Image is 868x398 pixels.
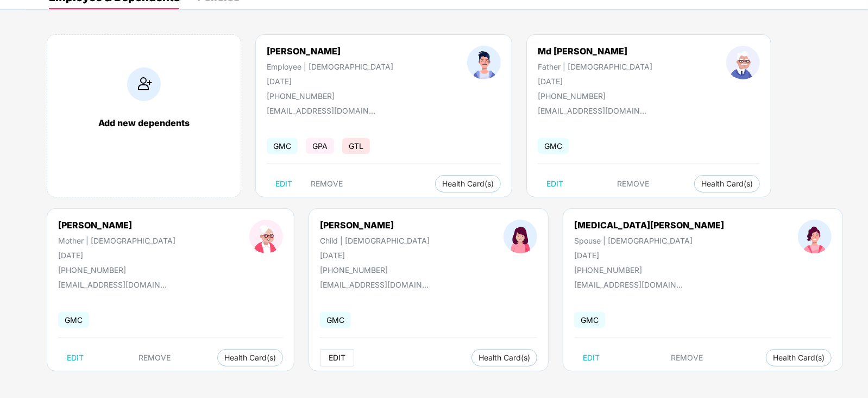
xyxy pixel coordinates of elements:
div: Add new dependents [58,117,230,128]
div: [PERSON_NAME] [320,220,430,231]
button: REMOVE [302,175,351,192]
button: REMOVE [663,349,712,366]
button: EDIT [58,349,92,366]
div: [EMAIL_ADDRESS][DOMAIN_NAME] [58,280,167,289]
span: GMC [320,312,351,328]
div: [DATE] [320,251,430,260]
div: [EMAIL_ADDRESS][DOMAIN_NAME] [320,280,429,289]
div: [PERSON_NAME] [267,46,393,57]
div: Child | [DEMOGRAPHIC_DATA] [320,236,430,245]
span: Health Card(s) [773,355,825,360]
div: [DATE] [267,77,393,86]
div: [DATE] [538,77,652,86]
button: REMOVE [130,349,180,366]
span: GMC [58,312,89,328]
button: Health Card(s) [694,175,760,192]
button: Health Card(s) [217,349,283,366]
div: [PHONE_NUMBER] [58,265,175,275]
div: [EMAIL_ADDRESS][DOMAIN_NAME] [574,280,683,289]
div: [MEDICAL_DATA][PERSON_NAME] [574,220,724,231]
button: EDIT [320,349,354,366]
div: [PHONE_NUMBER] [320,265,430,275]
span: GMC [267,138,298,154]
span: GMC [538,138,569,154]
div: [DATE] [574,251,724,260]
div: [EMAIL_ADDRESS][DOMAIN_NAME] [267,106,375,115]
img: profileImage [504,220,537,253]
div: [PERSON_NAME] [58,220,175,231]
img: addIcon [127,67,161,101]
div: [EMAIL_ADDRESS][DOMAIN_NAME] [538,106,646,115]
span: EDIT [583,353,600,362]
div: Father | [DEMOGRAPHIC_DATA] [538,62,652,71]
img: profileImage [798,220,832,253]
span: REMOVE [671,353,703,362]
span: REMOVE [139,353,171,362]
span: GMC [574,312,605,328]
div: [PHONE_NUMBER] [538,91,652,101]
span: EDIT [546,179,563,188]
button: EDIT [538,175,572,192]
img: profileImage [249,220,283,253]
span: EDIT [329,353,345,362]
span: REMOVE [617,179,649,188]
button: Health Card(s) [471,349,537,366]
img: profileImage [726,46,760,79]
div: Md [PERSON_NAME] [538,46,652,57]
span: REMOVE [311,179,343,188]
div: [DATE] [58,251,175,260]
span: GPA [306,138,334,154]
img: profileImage [467,46,501,79]
span: Health Card(s) [701,181,753,186]
div: [PHONE_NUMBER] [267,91,393,101]
span: EDIT [67,353,84,362]
span: Health Card(s) [479,355,530,360]
div: Spouse | [DEMOGRAPHIC_DATA] [574,236,724,245]
span: Health Card(s) [224,355,276,360]
button: EDIT [267,175,301,192]
button: EDIT [574,349,608,366]
div: [PHONE_NUMBER] [574,265,724,275]
button: REMOVE [608,175,658,192]
span: Health Card(s) [442,181,494,186]
button: Health Card(s) [435,175,501,192]
div: Mother | [DEMOGRAPHIC_DATA] [58,236,175,245]
span: EDIT [275,179,292,188]
button: Health Card(s) [766,349,832,366]
span: GTL [342,138,370,154]
div: Employee | [DEMOGRAPHIC_DATA] [267,62,393,71]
